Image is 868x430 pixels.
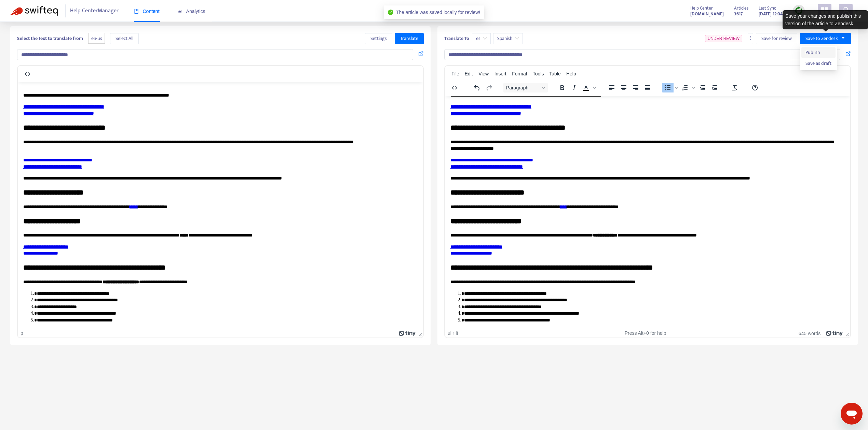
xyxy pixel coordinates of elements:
[761,35,792,42] span: Save for review
[400,35,418,42] span: Translate
[748,35,753,40] span: more
[177,9,182,14] span: area-chart
[618,83,629,92] button: Align center
[88,33,105,44] span: en-us
[729,83,741,92] button: Clear formatting
[533,71,544,76] span: Tools
[399,330,416,336] a: Powered by Tiny
[805,35,838,42] span: Save to Zendesk
[734,10,743,18] strong: 3617
[697,83,708,92] button: Decrease indent
[10,6,58,16] img: Swifteq
[805,49,831,56] span: Publish
[708,36,740,41] span: UNDER REVIEW
[690,10,724,18] strong: [DOMAIN_NAME]
[451,71,459,76] span: File
[662,83,679,92] div: Bullet list
[444,34,469,42] b: Translate To
[177,9,205,14] span: Analytics
[759,4,776,12] span: Last Sync
[453,330,455,336] div: ›
[478,71,489,76] span: View
[134,9,139,14] span: book
[483,83,495,92] button: Redo
[134,9,160,14] span: Content
[416,329,423,338] div: Press the Up and Down arrow keys to resize the editor.
[70,4,119,17] span: Help Center Manager
[566,71,576,76] span: Help
[709,83,720,92] button: Increase indent
[395,33,424,44] button: Translate
[494,71,506,76] span: Insert
[630,83,641,92] button: Align right
[606,83,618,92] button: Align left
[556,83,568,92] button: Bold
[580,330,711,336] div: Press Alt+0 for help
[800,33,851,44] button: Save to Zendeskcaret-down
[370,35,387,42] span: Settings
[503,83,548,92] button: Block Paragraph
[820,6,829,15] span: appstore
[471,83,483,92] button: Undo
[805,60,831,67] span: Save as draft
[18,82,423,329] iframe: Rich Text Area
[795,6,803,15] img: sync.dc5367851b00ba804db3.png
[445,96,850,329] iframe: Rich Text Area
[17,34,83,42] b: Select the text to translate from
[549,71,560,76] span: Table
[448,330,451,336] div: ul
[465,71,473,76] span: Edit
[568,83,580,92] button: Italic
[843,329,850,338] div: Press the Up and Down arrow keys to resize the editor.
[749,83,761,92] button: Help
[506,85,540,90] span: Paragraph
[365,33,392,44] button: Settings
[826,330,843,336] a: Powered by Tiny
[497,33,519,44] span: Spanish
[456,330,458,336] div: li
[841,403,863,425] iframe: Botón para iniciar la ventana de mensajería
[580,83,597,92] div: Text color Black
[799,330,821,336] button: 645 words
[512,71,527,76] span: Format
[756,33,797,44] button: Save for review
[388,10,393,15] span: check-circle
[734,4,748,12] span: Articles
[642,83,653,92] button: Justify
[690,10,724,18] a: [DOMAIN_NAME]
[759,10,783,18] strong: [DATE] 12:04
[841,35,845,40] span: caret-down
[690,4,713,12] span: Help Center
[21,330,23,336] div: p
[396,10,480,15] span: The article was saved locally for review!
[842,6,850,15] span: user
[110,33,139,44] button: Select All
[748,33,753,44] button: more
[476,33,487,44] span: es
[116,35,133,42] span: Select All
[679,83,696,92] div: Numbered list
